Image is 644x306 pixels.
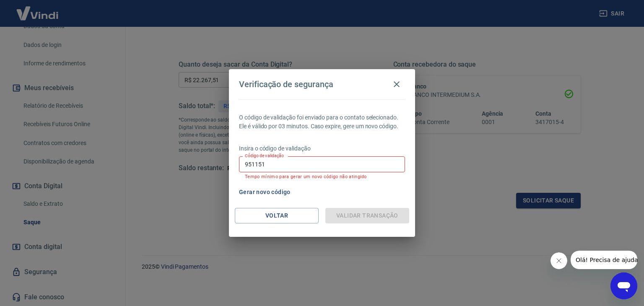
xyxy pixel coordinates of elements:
[5,6,70,13] span: Olá! Precisa de ajuda?
[245,174,399,179] p: Tempo mínimo para gerar um novo código não atingido
[610,272,637,299] iframe: Botão para abrir a janela de mensagens
[239,79,333,89] h4: Verificação de segurança
[245,153,284,159] label: Código de validação
[236,184,294,200] button: Gerar novo código
[551,252,567,269] iframe: Fechar mensagem
[571,251,637,269] iframe: Mensagem da empresa
[235,208,319,223] button: Voltar
[239,144,405,153] p: Insira o código de validação
[239,113,405,131] p: O código de validação foi enviado para o contato selecionado. Ele é válido por 03 minutos. Caso e...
